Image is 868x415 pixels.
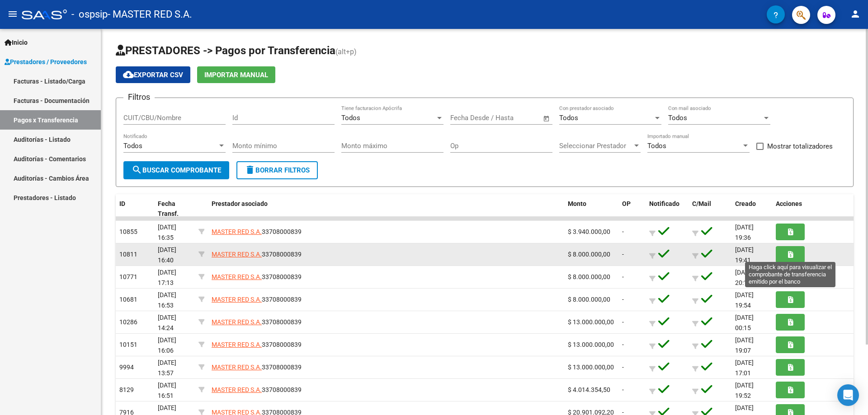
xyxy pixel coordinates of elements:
[850,9,861,19] mat-icon: person
[568,228,610,235] span: $ 3.940.000,00
[116,194,154,224] datatable-header-cell: ID
[5,57,87,67] span: Prestadores / Proveedores
[119,273,137,280] span: 10771
[204,71,268,79] span: Importar Manual
[735,359,754,377] span: [DATE] 17:01
[158,336,176,354] span: [DATE] 16:06
[116,44,335,57] span: PRESTADORES -> Pagos por Transferencia
[568,341,614,348] span: $ 13.000.000,00
[116,66,190,83] button: Exportar CSV
[158,359,176,377] span: [DATE] 13:57
[245,166,310,174] span: Borrar Filtros
[7,9,18,19] mat-icon: menu
[123,91,155,103] h3: Filtros
[735,382,754,399] span: [DATE] 19:52
[236,161,318,179] button: Borrar Filtros
[212,318,302,326] span: 33708000839
[559,142,632,150] span: Seleccionar Prestador
[622,341,624,348] span: -
[735,224,754,241] span: [DATE] 19:36
[212,228,302,235] span: 33708000839
[158,314,176,331] span: [DATE] 14:24
[197,66,275,83] button: Importar Manual
[119,251,137,258] span: 10811
[735,200,756,207] span: Creado
[622,273,624,280] span: -
[735,336,754,354] span: [DATE] 19:07
[735,269,754,286] span: [DATE] 20:15
[735,291,754,309] span: [DATE] 19:54
[212,296,302,303] span: 33708000839
[158,224,176,241] span: [DATE] 16:35
[668,114,687,122] span: Todos
[649,200,679,207] span: Notificado
[245,164,255,175] mat-icon: delete
[646,194,689,224] datatable-header-cell: Notificado
[568,318,614,326] span: $ 13.000.000,00
[212,386,262,393] span: MASTER RED S.A.
[689,194,731,224] datatable-header-cell: C/Mail
[158,269,176,286] span: [DATE] 17:13
[495,114,539,122] input: Fecha fin
[618,194,646,224] datatable-header-cell: OP
[212,318,262,326] span: MASTER RED S.A.
[568,386,610,393] span: $ 4.014.354,50
[212,273,262,280] span: MASTER RED S.A.
[5,37,28,47] span: Inicio
[119,341,137,348] span: 10151
[212,228,262,235] span: MASTER RED S.A.
[341,114,360,122] span: Todos
[647,142,666,150] span: Todos
[622,251,624,258] span: -
[622,200,631,207] span: OP
[564,194,618,224] datatable-header-cell: Monto
[123,69,134,80] mat-icon: cloud_download
[692,200,711,207] span: C/Mail
[568,251,610,258] span: $ 8.000.000,00
[568,273,610,280] span: $ 8.000.000,00
[212,364,262,371] span: MASTER RED S.A.
[158,291,176,309] span: [DATE] 16:53
[212,296,262,303] span: MASTER RED S.A.
[212,341,262,348] span: MASTER RED S.A.
[158,200,179,218] span: Fecha Transf.
[108,5,192,24] span: - MASTER RED S.A.
[119,318,137,326] span: 10286
[622,386,624,393] span: -
[119,228,137,235] span: 10855
[132,164,142,175] mat-icon: search
[776,200,802,207] span: Acciones
[735,314,754,331] span: [DATE] 00:15
[212,273,302,280] span: 33708000839
[735,246,754,264] span: [DATE] 19:41
[212,251,302,258] span: 33708000839
[119,200,125,207] span: ID
[71,5,108,24] span: - ospsip
[119,296,137,303] span: 10681
[158,246,176,264] span: [DATE] 16:40
[119,386,134,393] span: 8129
[622,364,624,371] span: -
[212,386,302,393] span: 33708000839
[559,114,578,122] span: Todos
[212,251,262,258] span: MASTER RED S.A.
[731,194,772,224] datatable-header-cell: Creado
[119,364,134,371] span: 9994
[568,200,586,207] span: Monto
[767,141,833,152] span: Mostrar totalizadores
[132,166,221,174] span: Buscar Comprobante
[542,113,552,124] button: Open calendar
[568,296,610,303] span: $ 8.000.000,00
[123,71,183,79] span: Exportar CSV
[154,194,195,224] datatable-header-cell: Fecha Transf.
[837,384,859,406] div: Open Intercom Messenger
[622,228,624,235] span: -
[450,114,487,122] input: Fecha inicio
[212,341,302,348] span: 33708000839
[212,200,268,207] span: Prestador asociado
[568,364,614,371] span: $ 13.000.000,00
[208,194,564,224] datatable-header-cell: Prestador asociado
[123,142,142,150] span: Todos
[772,194,854,224] datatable-header-cell: Acciones
[212,364,302,371] span: 33708000839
